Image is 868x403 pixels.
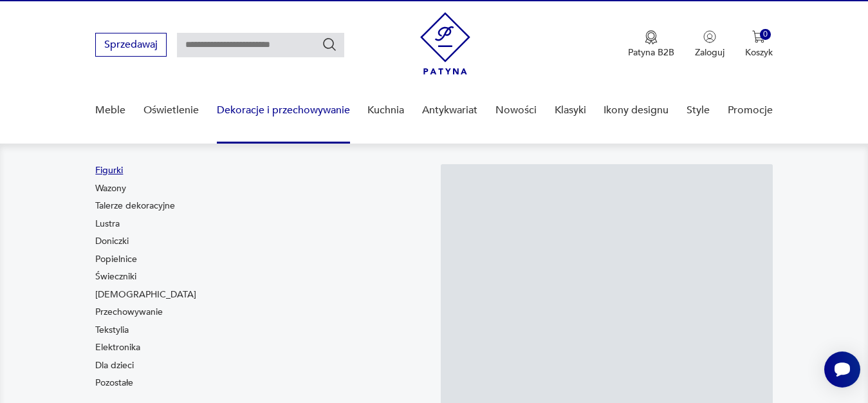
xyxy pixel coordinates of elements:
a: Ikona medaluPatyna B2B [628,30,674,59]
img: Ikona medalu [645,30,658,44]
button: Patyna B2B [628,30,674,59]
div: 0 [760,29,771,40]
a: Wazony [95,182,126,195]
a: [DEMOGRAPHIC_DATA] [95,288,196,301]
a: Promocje [728,86,773,135]
a: Doniczki [95,235,129,248]
a: Oświetlenie [143,86,199,135]
a: Świeczniki [95,270,136,283]
a: Kuchnia [367,86,404,135]
a: Style [687,86,710,135]
a: Pozostałe [95,377,133,389]
p: Koszyk [745,46,773,59]
a: Ikony designu [604,86,669,135]
a: Dla dzieci [95,359,134,372]
a: Popielnice [95,253,137,266]
button: 0Koszyk [745,30,773,59]
p: Patyna B2B [628,46,674,59]
a: Figurki [95,164,123,177]
a: Meble [95,86,125,135]
a: Antykwariat [422,86,477,135]
a: Nowości [495,86,537,135]
button: Sprzedawaj [95,33,167,57]
a: Talerze dekoracyjne [95,200,175,212]
button: Zaloguj [695,30,725,59]
p: Zaloguj [695,46,725,59]
a: Elektronika [95,341,140,354]
img: Ikona koszyka [752,30,765,43]
button: Szukaj [322,37,337,52]
a: Klasyki [555,86,586,135]
a: Dekoracje i przechowywanie [217,86,350,135]
a: Sprzedawaj [95,41,167,50]
a: Tekstylia [95,324,129,337]
a: Przechowywanie [95,306,163,319]
img: Ikonka użytkownika [703,30,716,43]
iframe: Smartsupp widget button [824,351,860,388]
a: Lustra [95,218,120,230]
img: Patyna - sklep z meblami i dekoracjami vintage [420,12,470,75]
